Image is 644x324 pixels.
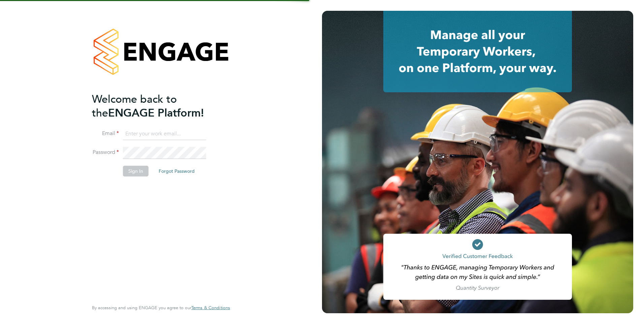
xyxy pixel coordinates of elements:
input: Enter your work email... [123,128,206,140]
span: By accessing and using ENGAGE you agree to our [92,305,230,311]
h2: ENGAGE Platform! [92,92,223,120]
a: Terms & Conditions [191,305,230,311]
span: Welcome back to the [92,93,177,120]
label: Email [92,130,119,137]
span: Terms & Conditions [191,305,230,311]
label: Password [92,149,119,156]
button: Forgot Password [153,166,200,176]
button: Sign In [123,166,149,176]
